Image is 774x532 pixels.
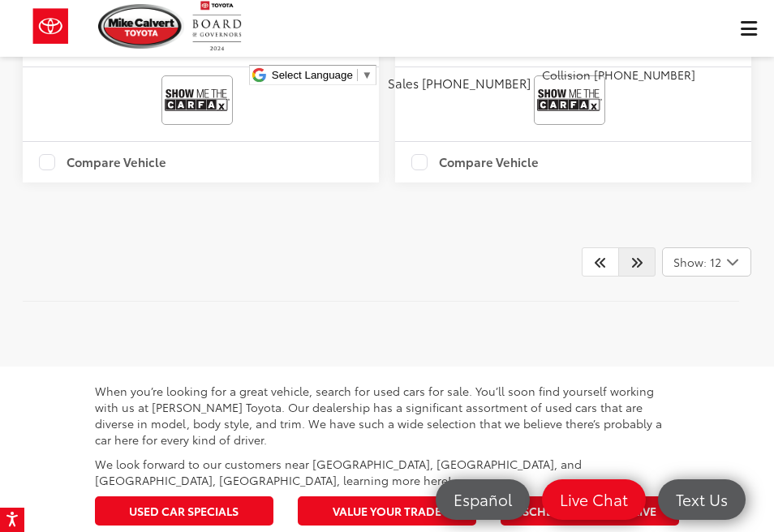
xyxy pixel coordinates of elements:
span: Text Us [668,489,736,509]
a: Value Your Trade [298,496,476,526]
p: When you’re looking for a great vehicle, search for used cars for sale. You’ll soon find yourself... [95,383,679,448]
button: Select number of vehicles per page [662,247,751,277]
a: Prev [582,247,619,277]
i: Prev [594,255,607,268]
a: Next [618,247,656,277]
span: Collision [542,66,591,83]
span: [PHONE_NUMBER] [422,74,531,92]
span: Español [445,489,520,509]
label: Compare Vehicle [411,154,539,170]
a: Live Chat [542,479,646,520]
span: Show: 12 [673,254,721,270]
img: View CARFAX report [537,79,602,122]
img: Mike Calvert Toyota [98,4,184,49]
a: Español [436,479,530,520]
span: Select Language [272,69,353,81]
i: Next [630,255,643,268]
img: View CARFAX report [165,79,230,122]
a: Text Us [658,479,746,520]
a: Used Car Specials [95,496,273,526]
span: ​ [357,69,358,81]
span: ▼ [362,69,372,81]
a: Select Language​ [272,69,372,81]
span: Sales [388,74,419,92]
p: We look forward to our customers near [GEOGRAPHIC_DATA], [GEOGRAPHIC_DATA], and [GEOGRAPHIC_DATA]... [95,456,679,488]
label: Compare Vehicle [39,154,166,170]
span: [PHONE_NUMBER] [594,66,695,83]
span: Live Chat [552,489,636,509]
